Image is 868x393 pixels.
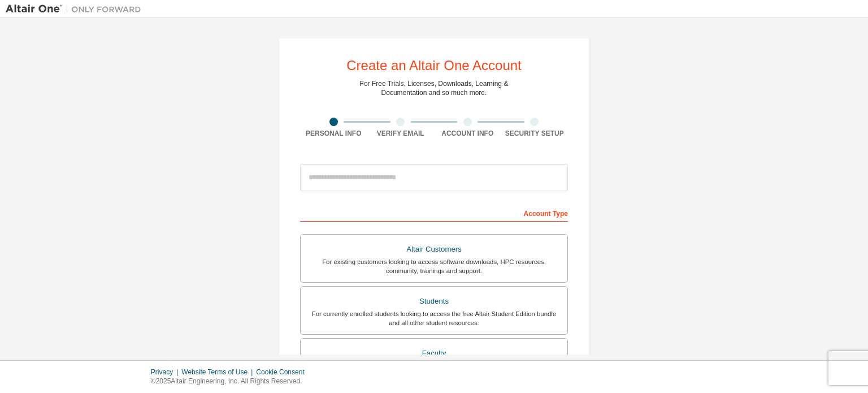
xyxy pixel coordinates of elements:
[307,309,561,327] div: For currently enrolled students looking to access the free Altair Student Edition bundle and all ...
[151,377,311,386] p: © 2025 Altair Engineering, Inc. All Rights Reserved.
[300,204,568,222] div: Account Type
[181,368,256,377] div: Website Terms of Use
[434,129,501,138] div: Account Info
[6,3,147,15] img: Altair One
[300,129,367,138] div: Personal Info
[256,368,311,377] div: Cookie Consent
[307,241,561,257] div: Altair Customers
[360,79,509,97] div: For Free Trials, Licenses, Downloads, Learning & Documentation and so much more.
[307,346,561,361] div: Faculty
[307,257,561,275] div: For existing customers looking to access software downloads, HPC resources, community, trainings ...
[307,293,561,309] div: Students
[367,129,435,138] div: Verify Email
[501,129,568,138] div: Security Setup
[346,59,522,72] div: Create an Altair One Account
[151,368,181,377] div: Privacy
